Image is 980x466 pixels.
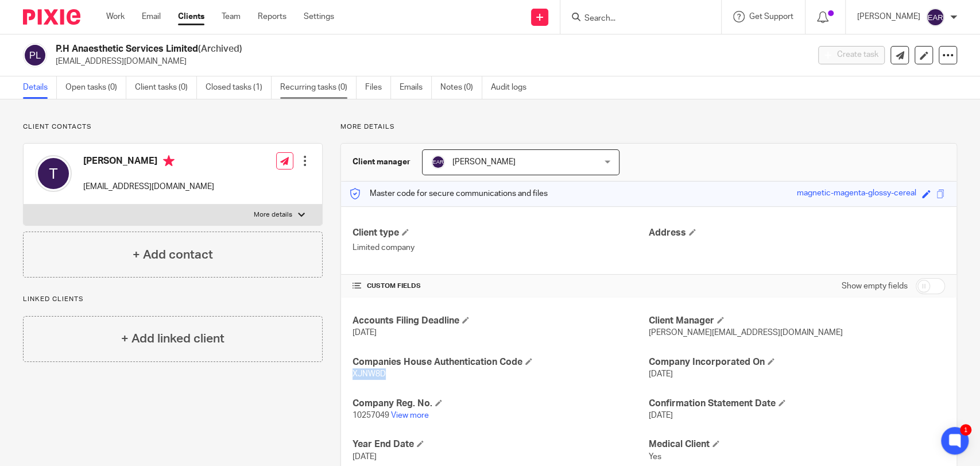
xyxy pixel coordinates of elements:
p: More details [340,122,957,132]
span: 10257049 [353,411,389,419]
a: Reports [258,11,286,22]
img: svg%3E [35,155,72,192]
i: Primary [163,155,175,167]
a: Details [23,76,57,99]
a: Team [222,11,241,22]
span: [PERSON_NAME][EMAIL_ADDRESS][DOMAIN_NAME] [649,329,843,337]
h4: Year End Date [353,438,649,450]
a: Work [106,11,125,22]
p: Client contacts [23,122,323,132]
input: Search [583,14,687,24]
span: XJNW8D [353,370,386,378]
img: svg%3E [23,43,47,67]
a: Clients [178,11,204,22]
span: [PERSON_NAME] [452,158,516,166]
label: Show empty fields [842,280,908,292]
p: [PERSON_NAME] [857,11,920,22]
a: Closed tasks (1) [206,76,272,99]
h4: + Add linked client [121,330,224,348]
span: [DATE] [353,453,377,461]
img: Pixie [23,9,80,25]
div: magnetic-magenta-glossy-cereal [797,187,916,201]
h4: Client Manager [649,315,945,327]
span: [DATE] [649,411,673,419]
a: Files [365,76,391,99]
h4: CUSTOM FIELDS [353,282,649,291]
a: Email [142,11,161,22]
p: Linked clients [23,295,323,304]
p: Master code for secure communications and files [350,188,548,199]
h4: Address [649,227,945,239]
h4: Medical Client [649,438,945,450]
h2: P.H Anaesthetic Services Limited [56,43,652,55]
h3: Client manager [353,156,410,168]
a: Audit logs [491,76,535,99]
span: Yes [649,453,661,461]
h4: Confirmation Statement Date [649,398,945,410]
a: Notes (0) [440,76,482,99]
a: Settings [304,11,334,22]
h4: Accounts Filing Deadline [353,315,649,327]
span: [DATE] [649,370,673,378]
img: svg%3E [431,155,445,169]
p: Limited company [353,242,649,253]
h4: [PERSON_NAME] [83,155,214,170]
a: View more [391,411,429,419]
a: Recurring tasks (0) [280,76,357,99]
h4: Companies House Authentication Code [353,356,649,368]
h4: Client type [353,227,649,239]
span: (Archived) [198,44,242,53]
div: 1 [960,424,971,436]
h4: + Add contact [133,246,213,264]
a: Open tasks (0) [65,76,126,99]
a: Emails [400,76,432,99]
span: Get Support [749,13,793,21]
h4: Company Reg. No. [353,398,649,410]
img: svg%3E [926,8,944,26]
span: [DATE] [353,329,377,337]
p: [EMAIL_ADDRESS][DOMAIN_NAME] [83,181,214,192]
p: More details [254,210,292,219]
h4: Company Incorporated On [649,356,945,368]
a: Client tasks (0) [135,76,197,99]
button: Create task [818,46,885,64]
p: [EMAIL_ADDRESS][DOMAIN_NAME] [56,56,801,67]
